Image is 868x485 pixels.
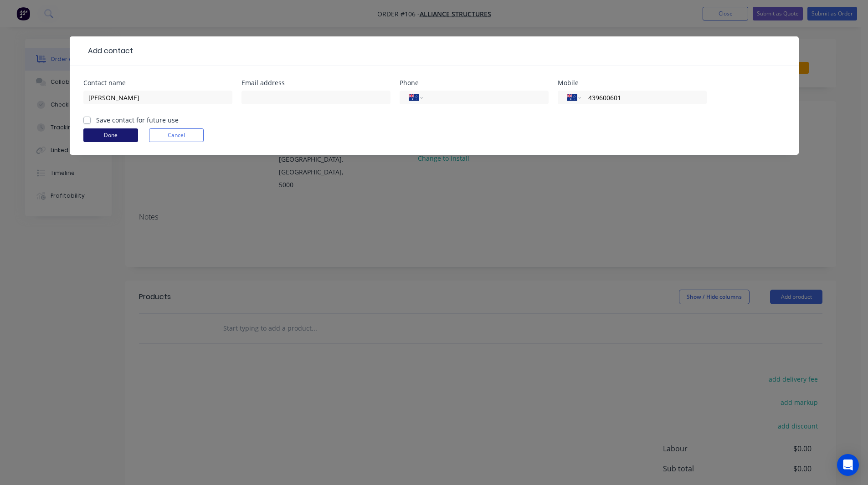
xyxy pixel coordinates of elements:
[83,80,232,86] div: Contact name
[241,80,390,86] div: Email address
[558,80,707,86] div: Mobile
[400,80,549,86] div: Phone
[837,454,859,476] div: Open Intercom Messenger
[83,46,133,56] div: Add contact
[83,128,138,142] button: Done
[149,128,204,142] button: Cancel
[96,115,179,125] label: Save contact for future use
